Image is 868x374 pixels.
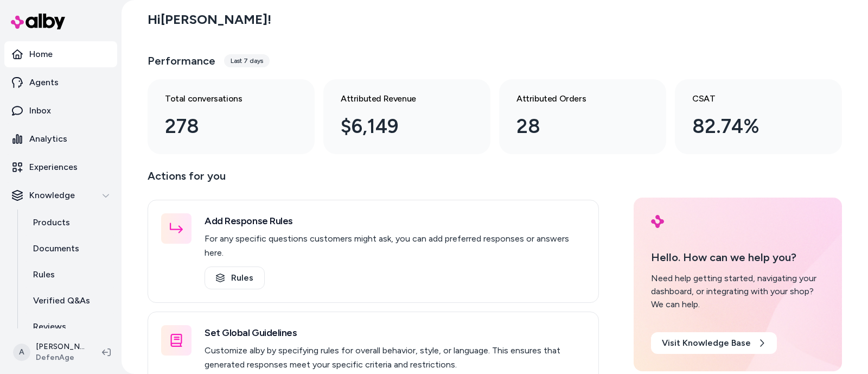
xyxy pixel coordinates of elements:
p: Reviews [33,320,66,333]
a: Attributed Orders 28 [499,79,666,154]
h3: Performance [148,53,215,68]
p: Knowledge [29,189,75,202]
p: Customize alby by specifying rules for overall behavior, style, or language. This ensures that ge... [205,344,585,372]
div: 278 [165,112,280,141]
a: Agents [4,69,117,96]
img: alby Logo [11,14,65,29]
p: Inbox [29,104,51,117]
p: Verified Q&As [33,294,90,307]
a: Attributed Revenue $6,149 [323,79,490,154]
h3: Add Response Rules [205,213,585,229]
h3: Attributed Revenue [341,92,456,105]
p: Documents [33,242,79,255]
div: 28 [516,112,631,141]
img: alby Logo [651,215,664,228]
p: Analytics [29,132,67,145]
div: 82.74% [692,112,807,141]
a: Documents [22,236,117,262]
p: Actions for you [148,167,599,193]
a: Rules [22,262,117,288]
p: Rules [33,268,55,281]
p: For any specific questions customers might ask, you can add preferred responses or answers here. [205,232,585,260]
a: Reviews [22,314,117,340]
p: Hello. How can we help you? [651,249,825,265]
a: Products [22,210,117,236]
a: Total conversations 278 [148,79,315,154]
h3: CSAT [692,92,807,105]
a: Rules [205,267,265,289]
a: Inbox [4,98,117,124]
div: Need help getting started, navigating your dashboard, or integrating with your shop? We can help. [651,272,825,311]
p: Agents [29,76,59,89]
p: Products [33,216,70,229]
a: Visit Knowledge Base [651,332,777,354]
div: $6,149 [341,112,456,141]
button: Knowledge [4,182,117,208]
p: Experiences [29,161,78,174]
p: [PERSON_NAME] [36,341,85,352]
span: DefenAge [36,352,85,363]
p: Home [29,48,53,61]
a: Home [4,41,117,67]
a: Analytics [4,126,117,152]
h3: Total conversations [165,92,280,105]
a: Experiences [4,154,117,180]
div: Last 7 days [224,54,270,67]
span: A [13,344,30,361]
h3: Attributed Orders [516,92,631,105]
h2: Hi [PERSON_NAME] ! [148,11,271,28]
a: CSAT 82.74% [675,79,842,154]
a: Verified Q&As [22,288,117,314]
h3: Set Global Guidelines [205,325,585,340]
button: A[PERSON_NAME]DefenAge [7,335,93,370]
